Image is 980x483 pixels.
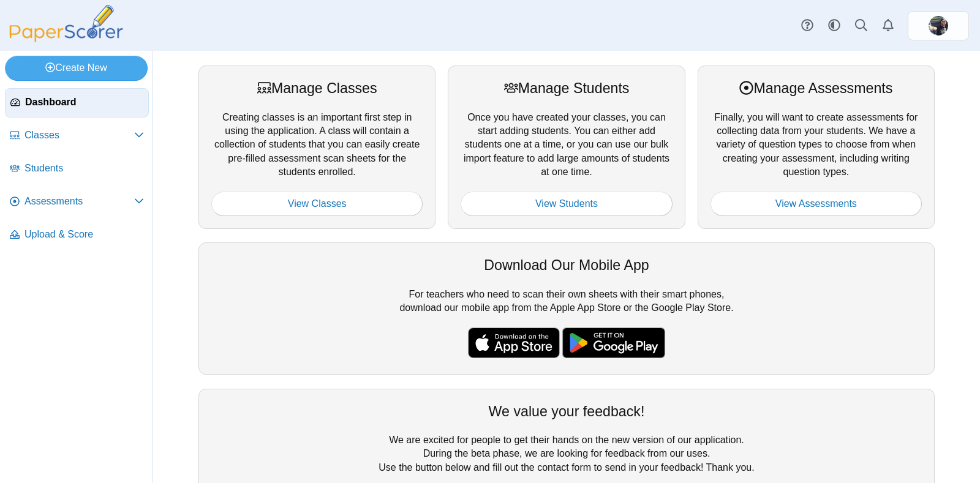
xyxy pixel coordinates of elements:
a: ps.UbxoEbGB7O8jyuZL [908,11,969,40]
div: Download Our Mobile App [211,255,922,275]
a: Create New [5,56,148,80]
span: Max Newill [929,16,948,36]
a: Upload & Score [5,220,149,250]
div: We value your feedback! [211,402,922,421]
span: Students [24,162,144,175]
div: Finally, you will want to create assessments for collecting data from your students. We have a va... [698,66,935,229]
span: Upload & Score [24,228,144,241]
a: Students [5,154,149,184]
span: Assessments [24,195,134,208]
div: Manage Students [461,78,672,98]
a: Alerts [875,12,902,39]
a: PaperScorer [5,34,127,44]
a: Classes [5,121,149,151]
div: Manage Assessments [710,78,922,98]
img: google-play-badge.png [562,328,665,358]
div: Once you have created your classes, you can start adding students. You can either add students on... [448,66,685,229]
div: Manage Classes [211,78,423,98]
a: View Students [461,192,672,216]
span: Dashboard [25,95,143,109]
div: Creating classes is an important first step in using the application. A class will contain a coll... [198,66,435,229]
img: PaperScorer [5,5,127,42]
a: View Assessments [710,192,922,216]
a: Dashboard [5,88,149,118]
img: ps.UbxoEbGB7O8jyuZL [929,16,948,36]
a: Assessments [5,187,149,217]
a: View Classes [211,192,423,216]
span: Classes [24,129,134,142]
div: For teachers who need to scan their own sheets with their smart phones, download our mobile app f... [198,242,935,375]
img: apple-store-badge.svg [468,328,560,358]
